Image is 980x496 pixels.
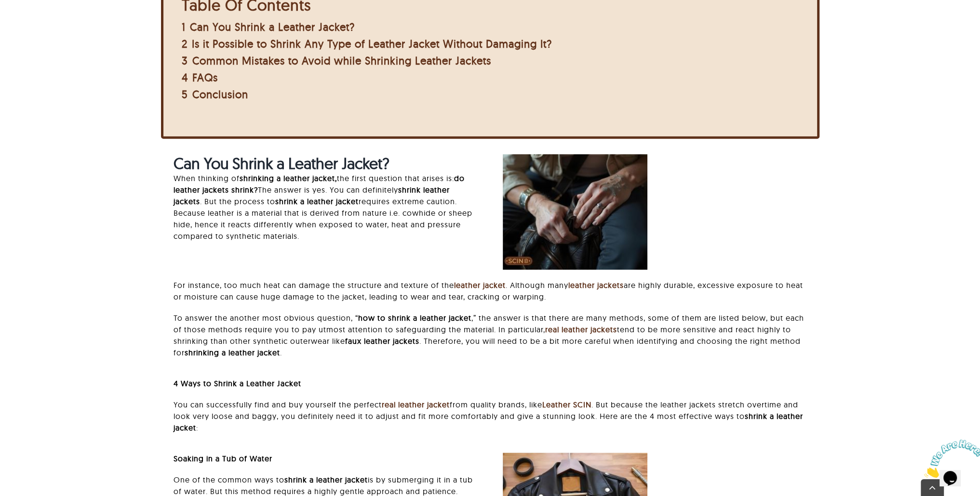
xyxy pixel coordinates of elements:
span: Conclusion [192,88,248,101]
p: To answer the another most obvious question, “ ,” the answer is that there are many methods, some... [174,312,807,358]
strong: how to shrink a leather jacket [358,313,471,323]
span: Common Mistakes to Avoid while Shrinking Leather Jackets [192,54,491,67]
strong: faux leather jackets [345,336,419,346]
span: 1 [182,20,186,34]
span: 5 [182,88,188,101]
span: Is it Possible to Shrink Any Type of Leather Jacket Without Damaging It? [192,37,552,51]
iframe: chat widget [920,436,980,482]
strong: Soaking in a Tub of Water [174,454,272,463]
a: leather jacket [454,280,506,290]
span: 3 [182,54,188,67]
strong: shrink a leather jacket [284,475,368,484]
strong: shrinking a leather jacket, [240,173,337,183]
img: Chat attention grabber [4,4,64,42]
strong: shrink a leather jacket [275,196,359,206]
a: leather jackets [568,280,624,290]
span: FAQs [192,71,218,84]
a: Leather SCIN [542,400,591,409]
span: 2 [182,37,188,51]
a: 4 FAQs [182,71,218,84]
a: 1 Can You Shrink a Leather Jacket? [182,20,355,34]
span: 4 [182,71,188,84]
span: Can You Shrink a Leather Jacket? [190,20,355,34]
strong: shrinking a leather jacket [185,348,280,357]
a: 2 Is it Possible to Shrink Any Type of Leather Jacket Without Damaging It? [182,37,552,51]
p: You can successfully find and buy yourself the perfect from quality brands, like . But because th... [174,399,807,433]
a: 5 Conclusion [182,88,248,101]
p: When thinking of the first question that arises is: The answer is yes. You can definitely . But t... [174,172,478,242]
a: 3 Common Mistakes to Avoid while Shrinking Leather Jackets [182,54,491,67]
a: real leather jackets [545,325,617,334]
a: real leather jacket [382,400,450,409]
strong: 4 Ways to Shrink a Leather Jacket [174,379,301,388]
p: For instance, too much heat can damage the structure and texture of the . Although many are highl... [174,279,807,302]
strong: Can You Shrink a Leather Jacket? [174,154,389,173]
img: can you shrink a leather jacket [503,154,647,270]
